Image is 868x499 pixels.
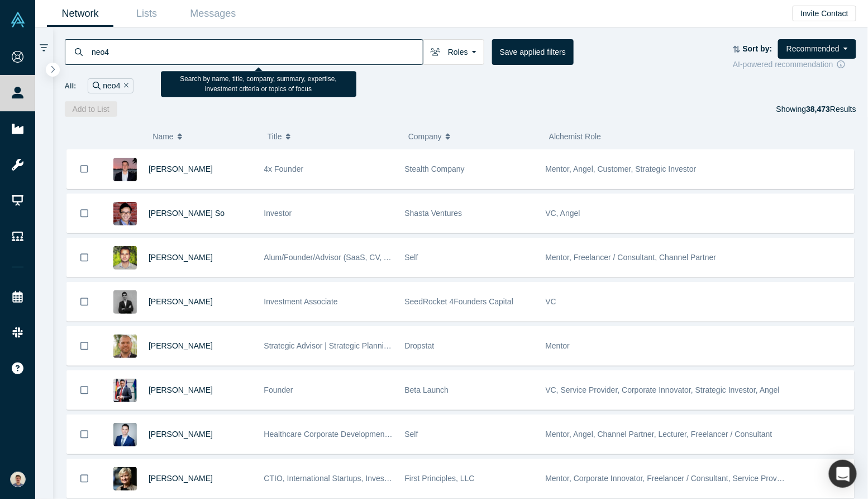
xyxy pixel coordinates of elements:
span: Mentor, Angel, Customer, Strategic Investor [546,164,697,173]
span: Alchemist Role [549,132,601,141]
span: Strategic Advisor | Strategic Planning, Operations & Customer Success [264,341,511,350]
span: Title [268,125,282,148]
img: Yohan Ramasundara's Profile Image [113,379,137,402]
span: Mentor, Corporate Innovator, Freelancer / Consultant, Service Provider, Channel Partner, VC [546,474,866,483]
a: [PERSON_NAME] So [149,209,225,218]
span: Self [405,430,418,439]
a: [PERSON_NAME] [149,253,213,262]
span: Investor [264,209,292,218]
img: Joan Cavallé's Profile Image [113,290,137,314]
button: Bookmark [67,238,102,277]
button: Company [408,125,537,148]
span: Self [405,253,418,262]
span: Mentor [546,341,570,350]
strong: 38,473 [806,105,830,114]
button: Remove Filter [121,79,129,92]
span: 4x Founder [264,164,304,173]
span: Founder [264,385,293,394]
span: Shasta Ventures [405,209,462,218]
img: Nick Fisser's Profile Image [113,158,137,181]
button: Bookmark [67,283,102,321]
button: Bookmark [67,327,102,365]
div: AI-powered recommendation [733,59,856,70]
span: Company [408,125,442,148]
button: Bookmark [67,415,102,454]
a: [PERSON_NAME] [149,474,213,483]
button: Bookmark [67,194,102,233]
span: Beta Launch [405,385,449,394]
button: Roles [423,39,484,65]
button: Add to List [65,101,117,117]
span: Mentor, Freelancer / Consultant, Channel Partner [546,253,717,262]
span: VC, Angel [546,209,580,218]
img: Franco Ciaffone's Account [10,472,26,487]
div: Showing [776,101,856,117]
img: Kenn So's Profile Image [113,202,137,225]
button: Save applied filters [492,39,574,65]
span: All: [65,81,77,92]
span: Mentor, Angel, Channel Partner, Lecturer, Freelancer / Consultant [546,430,772,439]
span: Dropstat [405,341,435,350]
a: Messages [180,1,246,27]
span: Results [806,105,856,114]
span: VC, Service Provider, Corporate Innovator, Strategic Investor, Angel [546,385,780,394]
strong: Sort by: [743,44,772,53]
a: [PERSON_NAME] [149,385,213,394]
input: Search by name, title, company, summary, expertise, investment criteria or topics of focus [90,39,423,65]
a: [PERSON_NAME] [149,164,213,173]
a: [PERSON_NAME] [149,297,213,306]
button: Bookmark [67,459,102,498]
a: [PERSON_NAME] [149,430,213,439]
div: neo4 [88,78,133,93]
span: VC [546,297,556,306]
span: CTIO, International Startups, Investor, Board Director and Advisor [264,474,491,483]
a: Network [47,1,113,27]
button: Recommended [778,39,856,59]
span: Name [152,125,173,148]
span: Alum/Founder/Advisor (SaaS, CV, AI) [264,253,394,262]
img: Tomer Stavitsky's Profile Image [113,423,137,446]
a: [PERSON_NAME] [149,341,213,350]
img: Maria Pienaar's Profile Image [113,467,137,491]
a: Lists [113,1,180,27]
img: Arturo Santa's Profile Image [113,246,137,270]
span: Healthcare Corporate Development Executive [264,430,423,439]
button: Bookmark [67,149,102,189]
img: Pinchas Steinberg's Profile Image [113,335,137,358]
span: Stealth Company [405,164,465,173]
button: Bookmark [67,371,102,409]
button: Title [268,125,397,148]
span: Investment Associate [264,297,338,306]
img: Alchemist Vault Logo [10,12,26,27]
button: Name [152,125,256,148]
span: SeedRocket 4Founders Capital [405,297,514,306]
span: First Principles, LLC [405,474,475,483]
button: Invite Contact [793,6,856,21]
